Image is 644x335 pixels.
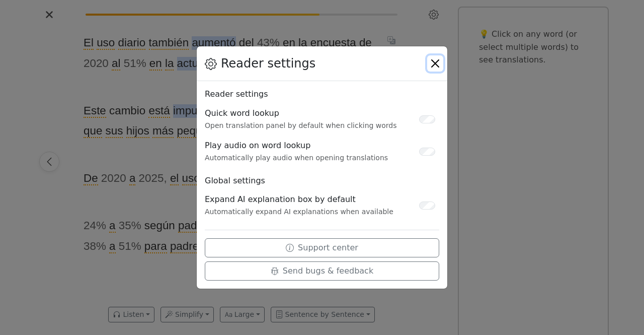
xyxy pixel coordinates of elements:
div: Reader settings [205,54,315,73]
h6: Reader settings [205,89,439,99]
h6: Global settings [205,176,439,185]
button: Send bugs & feedback [205,261,439,281]
button: Close [427,55,443,72]
div: Expand AI explanation box by default [205,193,419,206]
small: Open translation panel by default when clicking words [205,121,397,129]
div: Play audio on word lookup [205,140,419,152]
small: Automatically play audio when opening translations [205,154,388,162]
div: Quick word lookup [205,107,419,119]
small: Automatically expand AI explanations when available [205,208,393,216]
button: Support center [205,238,439,257]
